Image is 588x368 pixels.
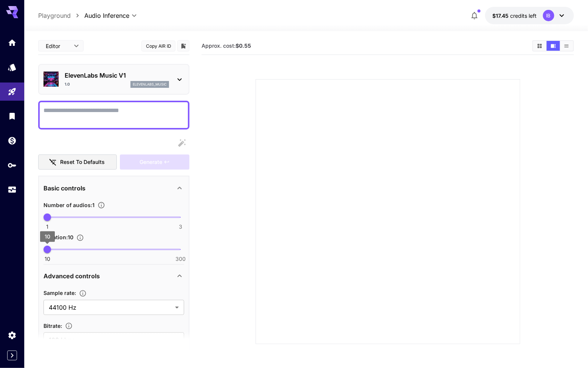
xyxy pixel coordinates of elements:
[133,82,167,87] p: elevenlabs_music
[8,161,17,170] div: API Keys
[38,11,71,20] a: Playground
[7,351,17,360] button: Expand sidebar
[43,202,95,208] span: Number of audios : 1
[532,40,574,51] div: Show media in grid viewShow media in video viewShow media in list view
[43,271,100,281] p: Advanced controls
[43,234,73,240] span: Duration : 10
[8,38,17,47] div: Home
[38,11,84,20] nav: breadcrumb
[533,41,546,51] button: Show media in grid view
[43,68,184,91] div: ElevenLabs Music V11.0elevenlabs_music
[202,42,251,49] span: Approx. cost:
[543,10,554,21] div: IB
[236,42,251,49] b: $0.55
[493,12,510,19] span: $17.45
[45,255,50,263] span: 10
[510,12,537,19] span: credits left
[8,87,17,97] div: Playground
[76,290,90,297] button: The sample rate of the generated audio in Hz (samples per second). Higher sample rates capture mo...
[485,7,574,24] button: $17.4527IB
[8,185,17,195] div: Usage
[95,201,108,209] button: Specify how many audios to generate in a single request. Each audio generation will be charged se...
[8,62,17,72] div: Models
[73,234,87,242] button: Specify the duration of each audio in seconds.
[46,223,48,231] span: 1
[38,154,117,170] button: Reset to defaults
[46,42,69,50] span: Editor
[43,184,85,193] p: Basic controls
[180,41,187,50] button: Add to library
[43,179,184,197] div: Basic controls
[84,11,129,20] span: Audio Inference
[43,267,184,285] div: Advanced controls
[493,12,537,20] div: $17.4527
[8,111,17,121] div: Library
[62,322,76,330] button: The bitrate of the generated audio in kbps (kilobits per second). Higher bitrates result in bette...
[8,136,17,145] div: Wallet
[65,71,169,80] p: ElevenLabs Music V1
[141,41,175,51] button: Copy AIR ID
[43,290,76,296] span: Sample rate :
[43,323,62,329] span: Bitrate :
[8,331,17,340] div: Settings
[49,303,172,312] span: 44100 Hz
[65,81,70,87] p: 1.0
[175,255,186,263] span: 300
[45,233,50,240] span: 10
[179,223,182,231] span: 3
[560,41,573,51] button: Show media in list view
[547,41,560,51] button: Show media in video view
